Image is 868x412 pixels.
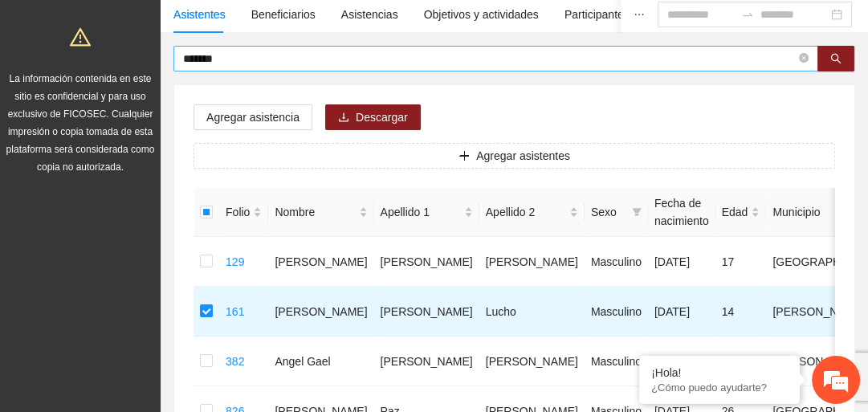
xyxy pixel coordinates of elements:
td: Lucho [479,287,585,337]
td: [DATE] [648,287,715,337]
th: Apellido 2 [479,188,585,237]
span: La información contenida en este sitio es confidencial y para uso exclusivo de FICOSEC. Cualquier... [6,73,155,173]
td: [DATE] [648,237,715,287]
td: Angel Gael [268,337,373,386]
th: Fecha de nacimiento [648,188,715,237]
div: Objetivos y actividades [424,6,539,23]
th: Edad [715,188,767,237]
td: [PERSON_NAME] [374,337,479,386]
th: Apellido 1 [374,188,479,237]
span: close-circle [799,51,809,67]
a: 382 [226,355,244,368]
button: Agregar asistencia [194,104,312,130]
div: Beneficiarios [251,6,316,23]
span: Municipio [772,203,862,221]
span: search [830,53,842,66]
span: Sexo [591,203,626,221]
th: Folio [219,188,268,237]
span: plus [458,150,470,163]
p: ¿Cómo puedo ayudarte? [651,381,788,394]
td: [PERSON_NAME] [374,237,479,287]
span: Edad [722,203,748,221]
td: 17 [715,237,767,287]
div: Minimizar ventana de chat en vivo [263,8,302,47]
td: 13 [715,337,767,386]
td: [PERSON_NAME] [479,337,585,386]
td: [PERSON_NAME] [268,287,373,337]
button: plusAgregar asistentes [194,143,835,169]
span: Agregar asistentes [476,147,570,165]
span: Agregar asistencia [206,108,300,126]
td: [DATE] [648,337,715,386]
span: close-circle [799,53,809,63]
span: Estamos en línea. [93,123,222,285]
td: [PERSON_NAME] [479,237,585,287]
td: [PERSON_NAME] [374,287,479,337]
span: warning [70,27,91,47]
div: Chatee con nosotros ahora [84,82,270,103]
span: Nombre [275,203,355,221]
td: 14 [715,287,767,337]
div: ¡Hola! [651,366,788,379]
span: download [338,112,349,124]
button: search [817,46,854,71]
span: Apellido 2 [486,203,566,221]
div: Asistencias [341,6,398,23]
span: ellipsis [634,9,645,20]
button: downloadDescargar [325,104,421,130]
td: Masculino [585,287,648,337]
td: Masculino [585,337,648,386]
span: Descargar [356,108,408,126]
div: Asistentes [173,6,226,23]
td: [PERSON_NAME] [268,237,373,287]
span: filter [632,207,642,217]
a: 129 [226,255,244,268]
div: Participantes [564,6,630,23]
textarea: Escriba su mensaje y pulse “Intro” [8,256,306,312]
span: to [741,8,754,21]
a: 161 [226,305,244,318]
span: swap-right [741,8,754,21]
th: Nombre [268,188,373,237]
span: Apellido 1 [381,203,461,221]
span: filter [629,200,645,224]
span: Folio [226,203,250,221]
td: Masculino [585,237,648,287]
